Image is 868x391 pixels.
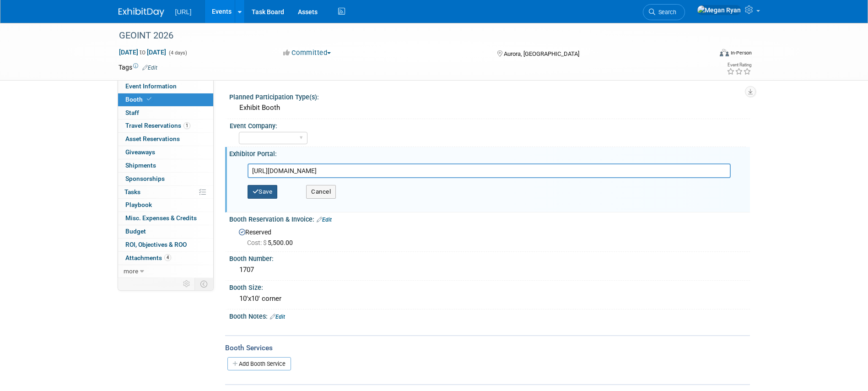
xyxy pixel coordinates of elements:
[697,5,741,15] img: Megan Ryan
[119,63,157,72] td: Tags
[118,252,213,265] a: Attachments4
[179,278,195,290] td: Personalize Event Tab Strip
[236,225,743,247] div: Reserved
[125,96,153,103] span: Booth
[124,188,140,195] span: Tasks
[125,82,177,90] span: Event Information
[125,254,171,261] span: Attachments
[183,122,190,129] span: 1
[118,119,213,132] a: Travel Reservations1
[229,90,750,102] div: Planned Participation Type(s):
[118,199,213,212] a: Playbook
[125,228,146,235] span: Budget
[730,49,752,56] div: In-Person
[655,9,676,16] span: Search
[727,63,751,67] div: Event Rating
[125,122,190,129] span: Travel Reservations
[118,107,213,119] a: Staff
[118,212,213,225] a: Misc. Expenses & Credits
[125,135,180,142] span: Asset Reservations
[125,162,156,169] span: Shipments
[118,186,213,199] a: Tasks
[118,133,213,146] a: Asset Reservations
[168,50,187,56] span: (4 days)
[248,185,278,199] button: Save
[229,310,750,321] div: Booth Notes:
[142,65,157,71] a: Edit
[229,147,750,158] div: Exhibitor Portal:
[124,267,138,275] span: more
[270,314,285,320] a: Edit
[643,4,685,20] a: Search
[125,241,187,248] span: ROI, Objectives & ROO
[306,185,336,199] button: Cancel
[118,225,213,238] a: Budget
[125,109,139,116] span: Staff
[164,254,171,261] span: 4
[248,163,731,178] input: Enter URL
[658,48,752,61] div: Event Format
[118,159,213,172] a: Shipments
[118,80,213,93] a: Event Information
[116,27,698,44] div: GEOINT 2026
[225,343,750,353] div: Booth Services
[247,239,297,246] span: 5,500.00
[119,48,167,56] span: [DATE] [DATE]
[119,8,164,17] img: ExhibitDay
[236,101,743,115] div: Exhibit Booth
[227,357,291,370] a: Add Booth Service
[118,239,213,251] a: ROI, Objectives & ROO
[118,173,213,185] a: Sponsorships
[125,201,152,208] span: Playbook
[118,93,213,106] a: Booth
[230,119,746,130] div: Event Company:
[138,49,147,56] span: to
[247,239,268,246] span: Cost: $
[317,217,332,223] a: Edit
[236,292,743,306] div: 10'x10' corner
[229,281,750,292] div: Booth Size:
[147,97,151,102] i: Booth reservation complete
[118,146,213,159] a: Giveaways
[236,263,743,277] div: 1707
[125,148,155,156] span: Giveaways
[229,252,750,263] div: Booth Number:
[125,214,197,222] span: Misc. Expenses & Credits
[504,50,579,57] span: Aurora, [GEOGRAPHIC_DATA]
[118,265,213,278] a: more
[125,175,165,182] span: Sponsorships
[280,48,334,58] button: Committed
[194,278,213,290] td: Toggle Event Tabs
[175,8,192,16] span: [URL]
[720,49,729,56] img: Format-Inperson.png
[229,212,750,224] div: Booth Reservation & Invoice:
